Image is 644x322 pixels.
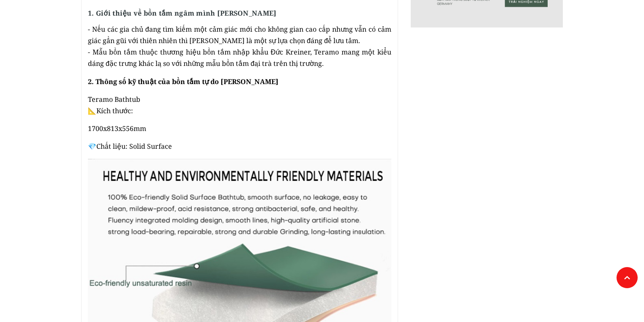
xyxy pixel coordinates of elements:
a: Lên đầu trang [617,267,638,288]
span: Teramo Bathtub 📐Kích thước: [88,95,140,115]
span: 1700x813x556mm [88,124,146,133]
strong: 2. Thông số kỹ thuật của bồn tắm tự do [PERSON_NAME] [88,77,278,86]
strong: 1. Giới thiệu về bồn tắm ngâm mình [PERSON_NAME] [88,8,276,18]
span: - Nếu các gia chủ đang tìm kiếm một cảm giác mới cho không gian cao cấp nhưng vẫn có cảm giác gần... [88,25,391,68]
span: 💎Chất liệu: Solid Surface [88,142,172,151]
